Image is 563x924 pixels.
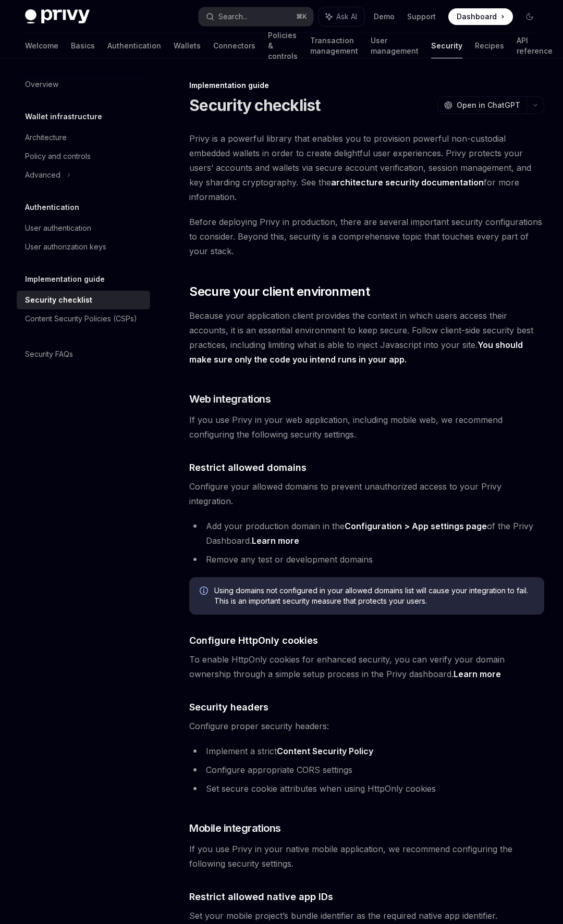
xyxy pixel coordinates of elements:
[25,131,67,144] div: Architecture
[521,8,538,25] button: Toggle dark mode
[331,177,484,188] a: architecture security documentation
[174,33,201,58] a: Wallets
[107,33,161,58] a: Authentication
[189,392,271,406] span: Web integrations
[189,413,544,442] span: If you use Privy in your web application, including mobile web, we recommend configuring the foll...
[189,908,544,923] span: Set your mobile project’s bundle identifier as the required native app identifier.
[25,33,58,58] a: Welcome
[189,519,544,548] li: Add your production domain in the of the Privy Dashboard.
[17,147,150,166] a: Policy and controls
[213,33,255,58] a: Connectors
[25,201,79,214] h5: Authentication
[319,7,364,26] button: Ask AI
[25,294,92,306] div: Security checklist
[189,890,333,904] span: Restrict allowed native app IDs
[17,238,150,256] a: User authorization keys
[17,75,150,94] a: Overview
[457,100,520,110] span: Open in ChatGPT
[17,128,150,147] a: Architecture
[457,11,497,22] span: Dashboard
[310,33,358,58] a: Transaction management
[25,222,91,234] div: User authentication
[437,96,527,114] button: Open in ChatGPT
[189,633,318,647] span: Configure HttpOnly cookies
[189,460,307,475] span: Restrict allowed domains
[431,33,462,58] a: Security
[454,669,501,680] a: Learn more
[277,746,373,757] a: Content Security Policy
[71,33,95,58] a: Basics
[189,744,544,758] li: Implement a strict
[189,131,544,204] span: Privy is a powerful library that enables you to provision powerful non-custodial embedded wallets...
[199,7,313,26] button: Search...⌘K
[25,110,102,123] h5: Wallet infrastructure
[189,781,544,796] li: Set secure cookie attributes when using HttpOnly cookies
[371,33,419,58] a: User management
[189,763,544,777] li: Configure appropriate CORS settings
[189,308,544,367] span: Because your application client provides the context in which users access their accounts, it is ...
[17,345,150,364] a: Security FAQs
[189,842,544,871] span: If you use Privy in your native mobile application, we recommend configuring the following securi...
[200,586,210,597] svg: Info
[189,652,544,681] span: To enable HttpOnly cookies for enhanced security, you can verify your domain ownership through a ...
[296,13,307,21] span: ⌘ K
[25,78,58,91] div: Overview
[25,169,60,181] div: Advanced
[189,96,321,115] h1: Security checklist
[25,9,90,24] img: dark logo
[17,309,150,328] a: Content Security Policies (CSPs)
[189,479,544,508] span: Configure your allowed domains to prevent unauthorized access to your Privy integration.
[25,241,106,253] div: User authorization keys
[475,33,504,58] a: Recipes
[345,521,487,532] a: Configuration > App settings page
[189,215,544,258] span: Before deploying Privy in production, there are several important security configurations to cons...
[218,10,248,23] div: Search...
[25,313,137,325] div: Content Security Policies (CSPs)
[25,348,73,360] div: Security FAQs
[189,719,544,733] span: Configure proper security headers:
[189,283,370,300] span: Secure your client environment
[17,291,150,309] a: Security checklist
[25,273,105,285] h5: Implementation guide
[407,11,436,22] a: Support
[214,585,534,606] span: Using domains not configured in your allowed domains list will cause your integration to fail. Th...
[336,11,357,22] span: Ask AI
[25,150,91,163] div: Policy and controls
[517,33,553,58] a: API reference
[268,33,298,58] a: Policies & controls
[448,8,513,25] a: Dashboard
[374,11,395,22] a: Demo
[189,80,544,91] div: Implementation guide
[252,535,299,546] a: Learn more
[189,552,544,567] li: Remove any test or development domains
[189,700,268,714] span: Security headers
[189,821,281,835] span: Mobile integrations
[17,219,150,238] a: User authentication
